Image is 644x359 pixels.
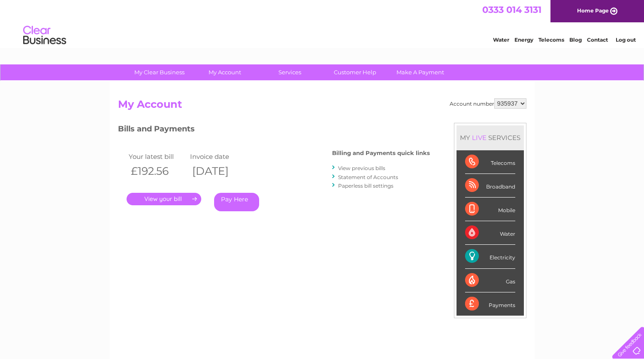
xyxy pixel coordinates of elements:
a: Contact [587,37,608,43]
a: Energy [514,37,533,43]
div: Clear Business is a trading name of Verastar Limited (registered in [GEOGRAPHIC_DATA] No. 3667643... [120,5,525,42]
div: Water [465,221,515,245]
div: Account number [450,98,526,109]
a: View previous bills [338,165,385,171]
div: Electricity [465,245,515,268]
a: Make A Payment [385,64,456,80]
a: Log out [616,37,636,43]
a: My Clear Business [124,64,195,80]
h2: My Account [118,98,526,115]
div: MY SERVICES [457,125,524,150]
a: Paperless bill settings [338,183,393,189]
a: Water [493,37,509,43]
div: Payments [465,292,515,316]
a: Statement of Accounts [338,174,398,180]
a: 0333 014 3131 [482,4,541,15]
a: Pay Here [214,193,259,211]
a: Telecoms [538,37,564,43]
td: Invoice date [188,151,250,162]
a: . [127,193,201,205]
h4: Billing and Payments quick links [332,150,430,156]
a: My Account [189,64,260,80]
div: Gas [465,269,515,292]
a: Services [254,64,325,80]
th: £192.56 [127,162,188,180]
img: logo.png [23,22,67,49]
td: Your latest bill [127,151,188,162]
div: LIVE [470,134,488,142]
th: [DATE] [188,162,250,180]
h3: Bills and Payments [118,123,430,138]
div: Telecoms [465,150,515,174]
a: Blog [569,37,582,43]
div: Broadband [465,174,515,198]
div: Mobile [465,198,515,221]
a: Customer Help [320,64,390,80]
